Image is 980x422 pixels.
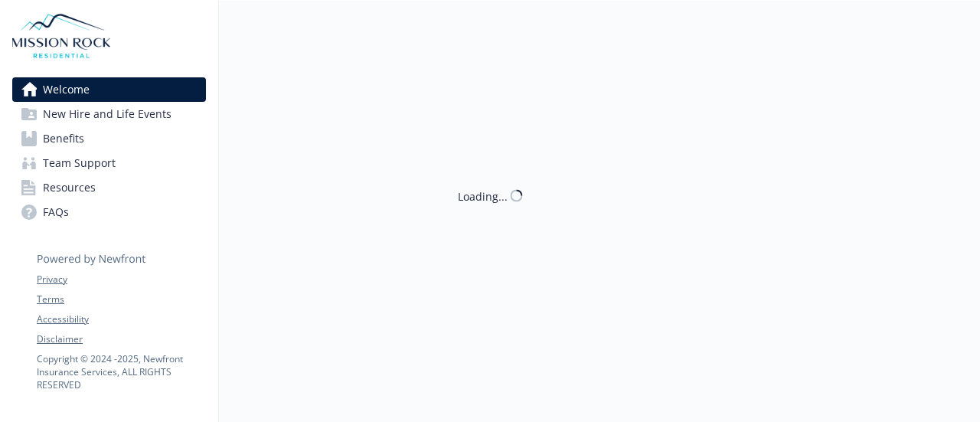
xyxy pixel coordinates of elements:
[37,273,205,286] a: Privacy
[43,175,96,200] span: Resources
[37,312,205,326] a: Accessibility
[43,126,84,151] span: Benefits
[37,352,205,391] p: Copyright © 2024 - 2025 , Newfront Insurance Services, ALL RIGHTS RESERVED
[43,200,69,224] span: FAQs
[43,77,90,102] span: Welcome
[12,175,206,200] a: Resources
[458,188,508,204] div: Loading...
[12,200,206,224] a: FAQs
[12,151,206,175] a: Team Support
[37,293,205,306] a: Terms
[12,126,206,151] a: Benefits
[43,102,171,126] span: New Hire and Life Events
[43,151,116,175] span: Team Support
[37,332,205,346] a: Disclaimer
[12,102,206,126] a: New Hire and Life Events
[12,77,206,102] a: Welcome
